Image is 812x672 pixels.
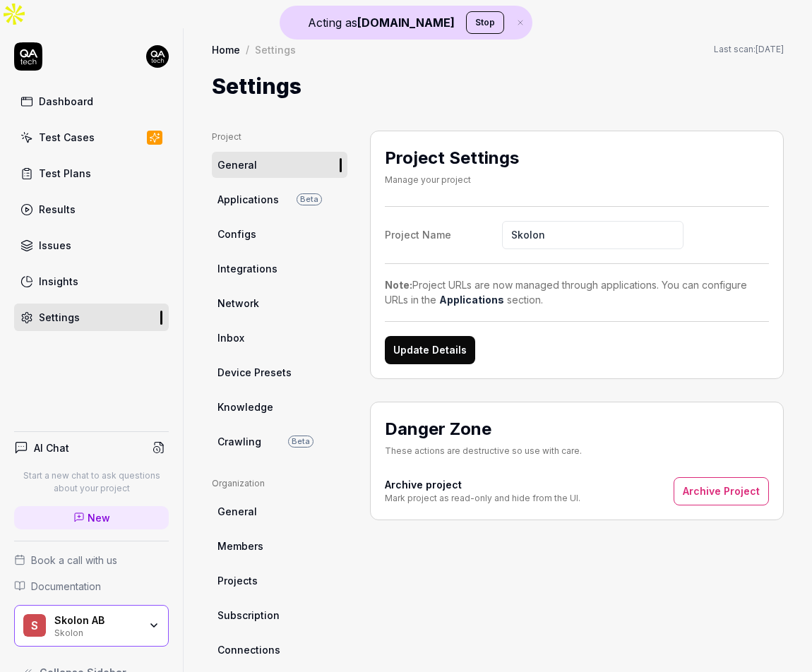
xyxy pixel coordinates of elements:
span: Beta [297,193,322,205]
span: Network [217,296,259,311]
div: Skolon AB [54,614,139,627]
span: S [23,614,46,637]
a: Applications [439,294,504,306]
a: Device Presets [212,359,347,385]
div: Settings [255,42,296,56]
a: Knowledge [212,394,347,420]
button: Last scan:[DATE] [714,43,784,56]
div: Project [212,131,347,143]
button: Stop [466,11,504,34]
a: Book a call with us [14,553,169,568]
a: Members [212,533,347,559]
span: Device Presets [217,365,292,380]
a: Configs [212,221,347,247]
span: Crawling [217,434,261,449]
a: Dashboard [14,88,169,115]
a: Test Plans [14,160,169,187]
span: Knowledge [217,400,273,414]
a: Home [212,42,240,56]
div: Organization [212,477,347,490]
span: Inbox [217,330,244,345]
div: Mark project as read-only and hide from the UI. [385,492,580,505]
h2: Project Settings [385,145,519,171]
div: Dashboard [39,94,93,109]
button: SSkolon ABSkolon [14,605,169,647]
h1: Settings [212,71,301,102]
span: General [217,504,257,519]
strong: Note: [385,279,412,291]
span: Beta [288,436,314,448]
span: Integrations [217,261,277,276]
span: Subscription [217,608,280,623]
span: New [88,510,110,525]
a: Inbox [212,325,347,351]
a: Test Cases [14,124,169,151]
div: Issues [39,238,71,253]
input: Project Name [502,221,683,249]
a: Subscription [212,602,347,628]
span: Projects [217,573,258,588]
div: / [246,42,249,56]
a: General [212,498,347,524]
a: Results [14,196,169,223]
img: 7ccf6c19-61ad-4a6c-8811-018b02a1b829.jpg [146,45,169,68]
span: General [217,157,257,172]
span: Documentation [31,579,101,594]
div: Project URLs are now managed through applications. You can configure URLs in the section. [385,277,769,307]
a: ApplicationsBeta [212,186,347,212]
button: Update Details [385,336,475,364]
span: Connections [217,642,280,657]
h4: Archive project [385,477,580,492]
span: Last scan: [714,43,784,56]
div: Project Name [385,227,502,242]
span: Applications [217,192,279,207]
button: Archive Project [674,477,769,505]
h2: Danger Zone [385,416,582,442]
a: Insights [14,268,169,295]
div: Results [39,202,76,217]
div: Insights [39,274,78,289]
a: Integrations [212,256,347,282]
a: Settings [14,304,169,331]
a: Connections [212,637,347,663]
a: Network [212,290,347,316]
div: Manage your project [385,174,519,186]
a: CrawlingBeta [212,428,347,455]
span: Configs [217,227,256,241]
p: Start a new chat to ask questions about your project [14,469,169,495]
a: Issues [14,232,169,259]
span: Book a call with us [31,553,117,568]
div: Skolon [54,626,139,637]
div: Test Plans [39,166,91,181]
div: Test Cases [39,130,95,145]
time: [DATE] [756,44,784,54]
a: Documentation [14,579,169,594]
div: These actions are destructive so use with care. [385,445,582,457]
span: Members [217,539,263,553]
h4: AI Chat [34,440,69,455]
a: General [212,152,347,178]
a: Projects [212,568,347,594]
a: New [14,506,169,529]
div: Settings [39,310,80,325]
